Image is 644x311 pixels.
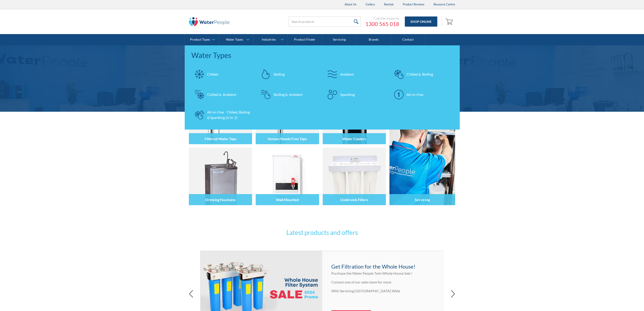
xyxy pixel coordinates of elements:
[185,34,219,45] a: Product Types
[234,228,410,237] h3: Latest products and offers
[226,38,243,42] div: Water Types
[391,66,453,82] a: Chilled & Boiling
[191,87,253,102] a: Chilled & Ambient
[444,16,455,27] a: Open empty cart
[191,107,253,123] a: All-in-One Chilled, Boiling & Sparkling (3-in-1)
[205,197,236,202] h4: Drinking Fountains
[190,38,210,42] div: Product Types
[391,34,425,45] a: Contact
[191,50,453,61] div: Water Types
[445,18,454,25] img: shopping cart
[253,34,287,45] a: Industries
[389,87,455,205] a: Servicing
[331,279,435,285] p: Contact one of our sales team for more
[207,92,236,97] div: Chilled & Ambient
[207,109,251,120] div: All-in-One Chilled, Boiling & Sparkling (3-in-1)
[219,34,253,45] a: Water Types
[205,137,236,141] h4: Filtered Water Taps
[331,288,435,294] p: With Servicing [GEOGRAPHIC_DATA] Wide
[324,66,387,82] a: Ambient
[340,197,368,202] h4: Undersink Filters
[340,72,354,77] div: Ambient
[268,137,307,141] h4: Sensor/Hands Free Taps
[322,34,357,45] a: Servicing
[191,66,253,82] a: Chilled
[405,16,437,27] a: Shop Online
[189,148,252,205] img: Drinking Fountains
[274,72,285,77] div: Boiling
[365,16,399,21] div: Call the experts
[331,262,435,271] h4: Get Filtration for the Whole House!
[323,148,386,205] img: Undersink Filters
[365,21,399,27] a: 1300 565 018
[189,17,229,26] img: The Water People
[289,16,361,27] input: Search products
[262,38,276,42] div: Industries
[324,87,387,102] a: Sparkling
[331,271,435,276] p: Purchase the Water People Twin Whole House Sale !
[185,45,460,130] nav: Water Types
[258,87,320,102] a: Boiling & Ambient
[258,66,320,82] a: Boiling
[342,137,366,141] h4: Water Coolers
[407,72,433,77] div: Chilled & Boiling
[331,297,435,302] p: ‍
[256,148,319,205] img: Wall Mounted
[415,197,430,202] h4: Servicing
[357,34,391,45] a: Brands
[207,72,218,77] div: Chilled
[407,92,423,97] div: All-in-One
[288,34,322,45] a: Product Finder
[274,92,303,97] div: Boiling & Ambient
[276,197,299,202] h4: Wall Mounted
[340,92,355,97] div: Sparkling
[391,87,453,102] a: All-in-One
